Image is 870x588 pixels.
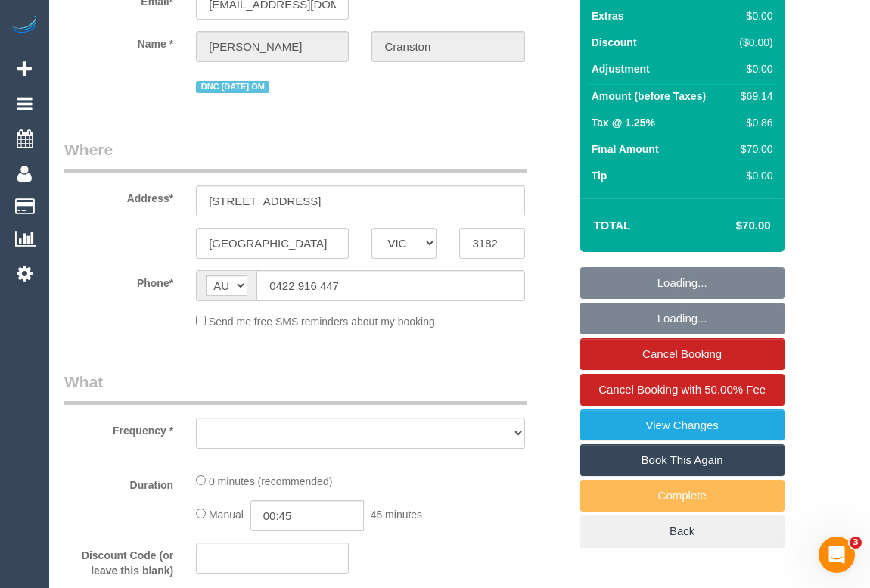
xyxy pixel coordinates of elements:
[371,509,422,521] span: 45 minutes
[594,219,631,232] strong: Total
[196,31,349,62] input: First Name*
[9,15,39,36] img: Automaid Logo
[690,219,770,232] h4: $70.00
[733,168,773,183] div: $0.00
[209,509,244,521] span: Manual
[53,270,185,291] label: Phone*
[53,185,185,206] label: Address*
[592,142,659,157] label: Final Amount
[53,31,185,51] label: Name *
[580,515,785,547] a: Back
[209,316,435,328] span: Send me free SMS reminders about my booking
[733,8,773,23] div: $0.00
[371,31,524,62] input: Last Name*
[196,228,349,259] input: Suburb*
[64,371,527,405] legend: What
[592,8,624,23] label: Extras
[850,537,862,549] span: 3
[733,61,773,76] div: $0.00
[64,138,527,173] legend: Where
[209,475,332,487] span: 0 minutes (recommended)
[733,115,773,130] div: $0.86
[592,61,650,76] label: Adjustment
[733,89,773,104] div: $69.14
[53,418,185,438] label: Frequency *
[580,409,785,441] a: View Changes
[580,444,785,476] a: Book This Again
[592,115,655,130] label: Tax @ 1.25%
[733,35,773,50] div: ($0.00)
[53,543,185,578] label: Discount Code (or leave this blank)
[459,228,524,259] input: Post Code*
[256,270,524,301] input: Phone*
[592,89,706,104] label: Amount (before Taxes)
[592,35,637,50] label: Discount
[580,374,785,406] a: Cancel Booking with 50.00% Fee
[598,383,766,396] span: Cancel Booking with 50.00% Fee
[819,537,855,573] iframe: Intercom live chat
[592,168,607,183] label: Tip
[53,472,185,493] label: Duration
[733,142,773,157] div: $70.00
[196,81,269,93] span: DNC [DATE] OM
[580,338,785,370] a: Cancel Booking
